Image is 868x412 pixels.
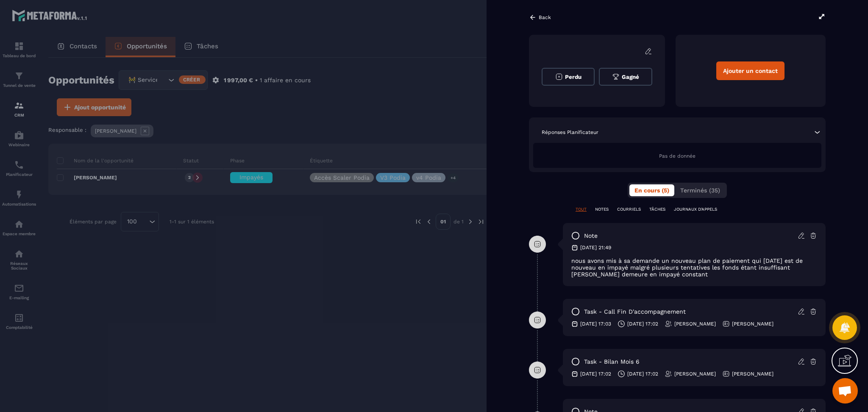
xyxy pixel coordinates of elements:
span: Perdu [565,74,581,80]
p: JOURNAUX D'APPELS [674,206,717,212]
a: Ouvrir le chat [832,378,858,404]
p: [PERSON_NAME] [732,320,773,327]
p: [DATE] 17:02 [627,370,658,377]
span: Terminés (35) [680,187,720,194]
div: Ajouter un contact [716,61,785,80]
p: [PERSON_NAME] [674,320,716,327]
p: note [584,232,598,240]
button: Gagné [599,68,652,86]
p: NOTES [595,206,609,212]
button: En cours (5) [629,184,674,196]
p: TOUT [576,206,587,212]
p: [PERSON_NAME] [732,370,773,377]
p: [DATE] 17:03 [580,320,611,327]
span: Gagné [622,74,639,80]
p: nous avons mis à sa demande un nouveau plan de paiement qui [DATE] est de nouveau en impayé malgr... [571,257,817,278]
p: TÂCHES [649,206,665,212]
p: [DATE] 17:02 [580,370,611,377]
p: task - Bilan mois 6 [584,358,640,366]
span: Pas de donnée [659,153,696,159]
p: [DATE] 21:49 [580,244,611,251]
p: Back [539,14,551,20]
p: [PERSON_NAME] [674,370,716,377]
button: Terminés (35) [675,184,725,196]
p: COURRIELS [617,206,641,212]
p: task - Call fin d'accompagnement [584,308,686,316]
span: En cours (5) [634,187,669,194]
p: [DATE] 17:02 [627,320,658,327]
button: Perdu [542,68,595,86]
p: Réponses Planificateur [542,129,598,136]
